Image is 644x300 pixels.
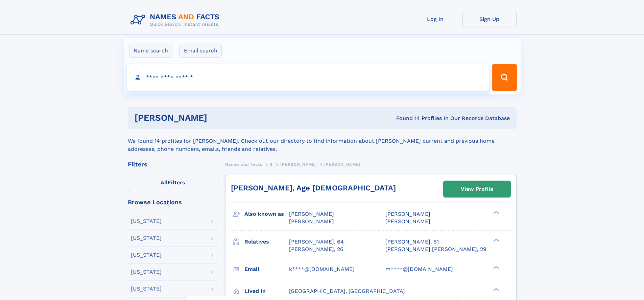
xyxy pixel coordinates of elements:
a: Sign Up [462,11,517,27]
label: Filters [128,175,218,191]
a: [PERSON_NAME], 64 [289,238,344,246]
img: Logo Names and Facts [128,11,225,29]
h3: Relatives [244,236,289,248]
h3: Lived in [244,285,289,297]
a: View Profile [444,181,510,197]
button: Search Button [492,64,517,91]
span: [PERSON_NAME] [289,218,334,225]
span: [PERSON_NAME] [324,162,360,167]
div: Browse Locations [128,199,218,205]
h1: [PERSON_NAME] [135,114,302,122]
div: Filters [128,161,218,167]
div: View Profile [461,181,493,197]
span: [PERSON_NAME] [280,162,316,167]
h3: Email [244,263,289,275]
div: ❯ [492,210,500,215]
div: [US_STATE] [131,252,162,258]
div: Found 14 Profiles In Our Records Database [302,115,510,122]
span: [PERSON_NAME] [385,211,430,217]
span: All [161,179,168,186]
input: search input [127,64,489,91]
a: [PERSON_NAME] [PERSON_NAME], 29 [385,246,486,253]
a: Names and Facts [225,160,262,168]
div: [US_STATE] [131,218,162,224]
span: [PERSON_NAME] [289,211,334,217]
a: [PERSON_NAME], Age [DEMOGRAPHIC_DATA] [231,184,396,192]
a: [PERSON_NAME] [280,160,316,168]
div: ❯ [492,238,500,242]
div: [US_STATE] [131,286,162,292]
span: [GEOGRAPHIC_DATA], [GEOGRAPHIC_DATA] [289,288,405,294]
h3: Also known as [244,208,289,220]
div: We found 14 profiles for [PERSON_NAME]. Check out our directory to find information about [PERSON... [128,129,517,153]
div: [US_STATE] [131,269,162,275]
label: Email search [180,44,222,58]
div: ❯ [492,265,500,270]
span: [PERSON_NAME] [385,218,430,225]
div: [US_STATE] [131,235,162,241]
span: S [270,162,273,167]
a: Log In [408,11,462,27]
label: Name search [129,44,172,58]
a: [PERSON_NAME], 61 [385,238,439,246]
a: S [270,160,273,168]
a: [PERSON_NAME], 26 [289,246,343,253]
div: ❯ [492,287,500,292]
